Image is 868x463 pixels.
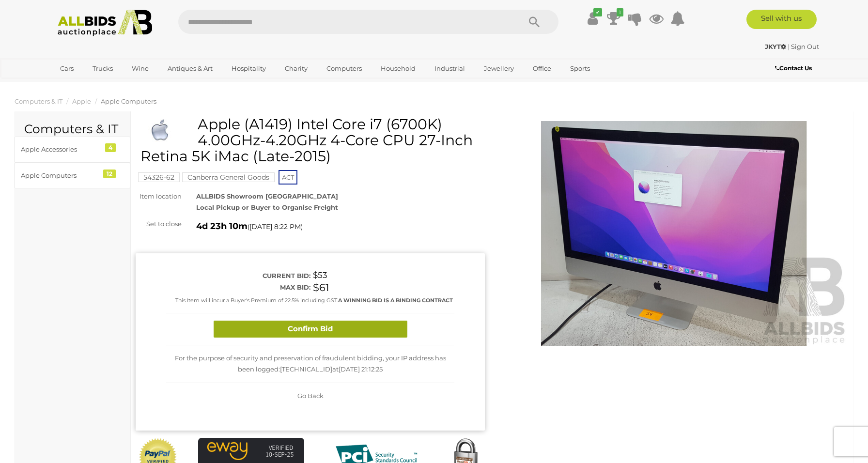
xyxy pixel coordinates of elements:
[593,8,602,16] i: ✔
[499,121,849,346] img: Apple (A1419) Intel Core i7 (6700K) 4.00GHz-4.20GHz 4-Core CPU 27-Inch Retina 5K iMac (Late-2015)
[248,223,303,231] span: ( )
[54,61,80,77] a: Cars
[128,191,189,202] div: Item location
[128,218,189,230] div: Set to close
[21,144,101,155] div: Apple Accessories
[775,63,814,74] a: Contact Us
[564,61,596,77] a: Sports
[297,392,324,400] span: Go Back
[338,297,453,304] b: A WINNING BID IS A BINDING CONTRACT
[54,77,135,93] a: [GEOGRAPHIC_DATA]
[21,170,101,181] div: Apple Computers
[765,43,788,50] a: JKYT
[182,172,275,182] mark: Canberra General Goods
[15,163,130,188] a: Apple Computers 12
[182,173,275,181] a: Canberra General Goods
[86,61,119,77] a: Trucks
[138,172,180,182] mark: 54326-62
[101,97,156,105] a: Apple Computers
[161,61,219,77] a: Antiques & Art
[196,192,338,200] strong: ALLBIDS Showroom [GEOGRAPHIC_DATA]
[214,321,407,338] button: Confirm Bid
[125,61,155,77] a: Wine
[15,137,130,162] a: Apple Accessories 4
[339,365,383,373] span: [DATE] 21:12:25
[313,281,329,293] span: $61
[279,61,314,77] a: Charity
[72,97,91,105] a: Apple
[775,64,812,72] b: Contact Us
[791,43,819,50] a: Sign Out
[140,116,482,164] h1: Apple (A1419) Intel Core i7 (6700K) 4.00GHz-4.20GHz 4-Core CPU 27-Inch Retina 5K iMac (Late-2015)
[280,365,332,373] span: [TECHNICAL_ID]
[196,221,248,231] strong: 4d 23h 10m
[24,123,121,136] h2: Computers & IT
[527,61,558,77] a: Office
[196,203,338,211] strong: Local Pickup or Buyer to Organise Freight
[313,270,327,280] span: $53
[585,10,600,27] a: ✔
[746,10,817,29] a: Sell with us
[510,10,558,34] button: Search
[225,61,272,77] a: Hospitality
[166,270,310,281] div: Current bid:
[478,61,520,77] a: Jewellery
[765,43,786,50] strong: JKYT
[320,61,368,77] a: Computers
[617,8,623,16] i: 1
[140,119,179,142] img: Apple (A1419) Intel Core i7 (6700K) 4.00GHz-4.20GHz 4-Core CPU 27-Inch Retina 5K iMac (Late-2015)
[166,282,310,293] div: Max bid:
[52,10,157,36] img: Allbids.com.au
[374,61,422,77] a: Household
[15,97,62,105] a: Computers & IT
[103,170,116,178] div: 12
[138,173,180,181] a: 54326-62
[279,170,297,185] span: ACT
[175,297,453,304] small: This Item will incur a Buyer's Premium of 22.5% including GST.
[166,345,454,383] div: For the purpose of security and preservation of fraudulent bidding, your IP address has been logg...
[606,10,621,27] a: 1
[788,43,790,50] span: |
[249,222,301,231] span: [DATE] 8:22 PM
[105,143,116,152] div: 4
[428,61,471,77] a: Industrial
